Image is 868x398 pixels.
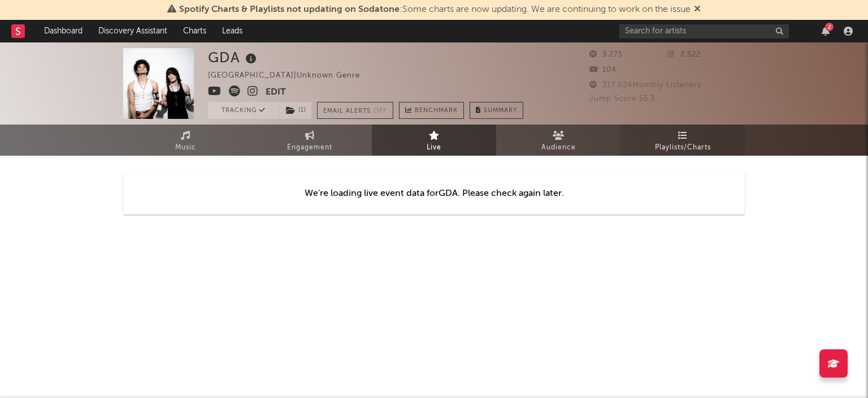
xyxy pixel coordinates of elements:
[496,125,620,156] a: Audience
[36,20,90,42] a: Dashboard
[589,82,701,89] span: 317.924 Monthly Listeners
[317,102,393,119] button: Email AlertsOff
[175,141,196,155] span: Music
[589,66,617,74] span: 104
[399,102,464,119] a: Benchmark
[179,5,691,14] span: : Some charts are now updating. We are continuing to work on the issue
[541,141,576,155] span: Audience
[248,125,372,156] a: Engagement
[214,20,250,42] a: Leads
[123,173,745,215] div: We're loading live event data for GDA . Please check again later.
[825,23,834,31] div: 2
[123,125,248,156] a: Music
[279,102,312,119] span: ( 1 )
[484,108,517,114] span: Summary
[266,85,286,100] button: Edit
[667,51,701,58] span: 2.522
[427,141,441,155] span: Live
[589,51,623,58] span: 3.275
[694,5,701,14] span: Dismiss
[372,125,496,156] a: Live
[208,48,259,67] div: GDA
[90,20,175,42] a: Discovery Assistant
[208,102,279,119] button: Tracking
[619,24,789,38] input: Search for artists
[470,102,523,119] button: Summary
[822,27,830,36] button: 2
[279,102,311,119] button: (1)
[620,125,745,156] a: Playlists/Charts
[374,108,387,114] em: Off
[415,104,458,118] span: Benchmark
[179,5,400,14] span: Spotify Charts & Playlists not updating on Sodatone
[655,141,711,155] span: Playlists/Charts
[175,20,214,42] a: Charts
[589,95,655,102] span: Jump Score: 55.3
[208,69,373,83] div: [GEOGRAPHIC_DATA] | Unknown Genre
[287,141,332,155] span: Engagement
